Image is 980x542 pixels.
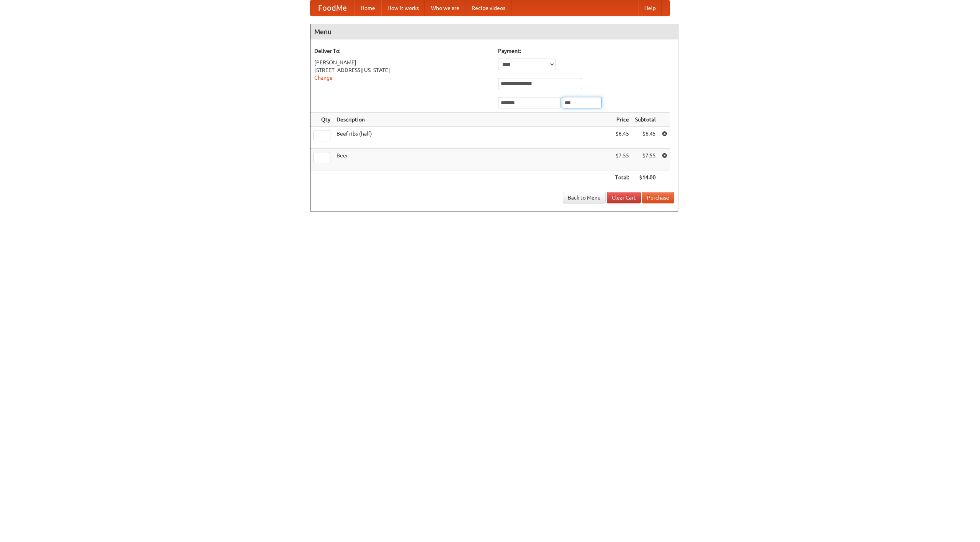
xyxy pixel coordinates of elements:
[425,0,465,16] a: Who we are
[333,149,612,170] td: Beer
[310,113,333,127] th: Qty
[632,149,659,170] td: $7.55
[632,127,659,149] td: $6.45
[333,113,612,127] th: Description
[381,0,425,16] a: How it works
[607,192,641,203] a: Clear Cart
[632,170,659,185] th: $14.00
[314,47,490,55] h5: Deliver To:
[314,75,333,81] a: Change
[314,66,490,74] div: [STREET_ADDRESS][US_STATE]
[632,113,659,127] th: Subtotal
[612,149,632,170] td: $7.55
[563,192,606,203] a: Back to Menu
[465,0,511,16] a: Recipe videos
[638,0,662,16] a: Help
[333,127,612,149] td: Beef ribs (half)
[612,127,632,149] td: $6.45
[498,47,674,55] h5: Payment:
[354,0,381,16] a: Home
[612,170,632,185] th: Total:
[642,192,674,203] button: Purchase
[310,0,354,16] a: FoodMe
[612,113,632,127] th: Price
[314,59,490,66] div: [PERSON_NAME]
[310,24,678,39] h4: Menu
